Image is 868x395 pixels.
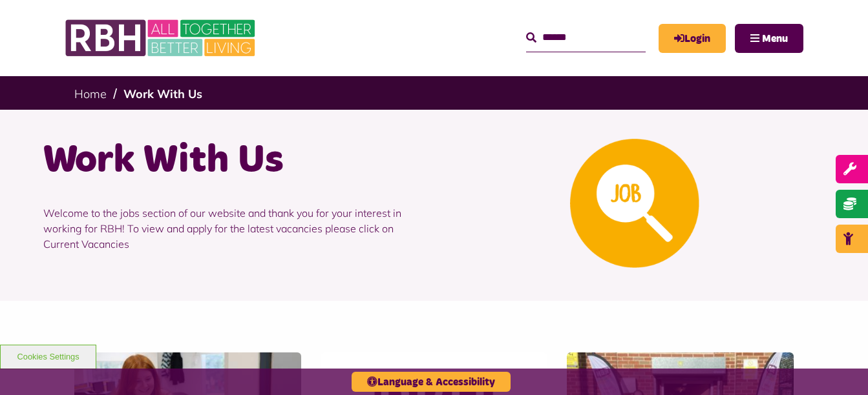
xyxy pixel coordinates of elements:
button: Navigation [735,24,803,53]
a: MyRBH [659,24,726,53]
p: Welcome to the jobs section of our website and thank you for your interest in working for RBH! To... [43,186,425,271]
button: Language & Accessibility [352,372,511,392]
span: Menu [762,34,788,44]
img: Looking For A Job [570,139,699,268]
a: Work With Us [123,86,202,101]
a: Home [74,86,107,101]
h1: Work With Us [43,136,425,186]
iframe: Netcall Web Assistant for live chat [810,337,868,395]
img: RBH [65,13,259,63]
